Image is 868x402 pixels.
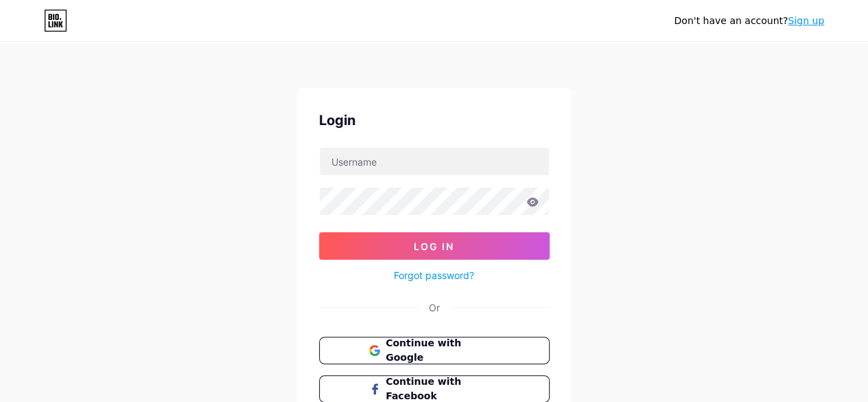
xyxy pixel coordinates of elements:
button: Log In [319,232,550,260]
button: Continue with Google [319,337,550,364]
input: Username [320,148,549,175]
a: Forgot password? [394,268,474,282]
div: Login [319,110,550,131]
div: Or [429,300,440,315]
span: Log In [414,241,454,252]
span: Continue with Google [386,336,499,365]
div: Don't have an account? [674,14,824,28]
a: Sign up [788,15,824,26]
